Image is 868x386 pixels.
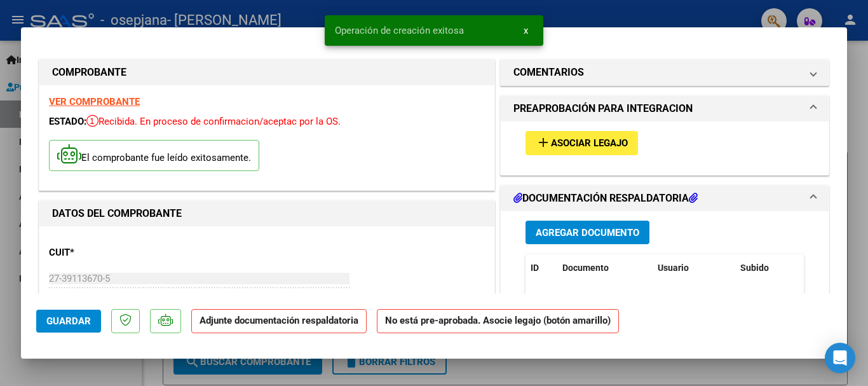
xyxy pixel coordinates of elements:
[49,245,180,260] p: CUIT
[49,140,259,171] p: El comprobante fue leído exitosamente.
[562,263,609,273] span: Documento
[52,66,126,78] strong: COMPROBANTE
[501,186,829,211] mat-expansion-panel-header: DOCUMENTACIÓN RESPALDATORIA
[335,24,464,37] span: Operación de creación exitosa
[536,227,639,238] span: Agregar Documento
[557,254,653,282] datatable-header-cell: Documento
[46,315,91,327] span: Guardar
[36,310,101,333] button: Guardar
[524,25,528,36] span: x
[735,254,799,282] datatable-header-cell: Subido
[86,116,341,127] span: Recibida. En proceso de confirmacion/aceptac por la OS.
[526,221,649,244] button: Agregar Documento
[200,315,358,326] strong: Adjunte documentación respaldatoria
[52,207,182,219] strong: DATOS DEL COMPROBANTE
[49,116,86,127] span: ESTADO:
[658,263,689,273] span: Usuario
[49,96,140,107] a: VER COMPROBANTE
[513,65,584,80] h1: COMENTARIOS
[536,135,551,150] mat-icon: add
[513,101,693,116] h1: PREAPROBACIÓN PARA INTEGRACION
[531,263,539,273] span: ID
[653,254,735,282] datatable-header-cell: Usuario
[825,343,855,373] div: Open Intercom Messenger
[526,254,557,282] datatable-header-cell: ID
[513,19,538,42] button: x
[501,96,829,121] mat-expansion-panel-header: PREAPROBACIÓN PARA INTEGRACION
[740,263,769,273] span: Subido
[526,131,638,155] button: Asociar Legajo
[501,121,829,174] div: PREAPROBACIÓN PARA INTEGRACION
[551,138,628,149] span: Asociar Legajo
[377,309,619,334] strong: No está pre-aprobada. Asocie legajo (botón amarillo)
[513,191,698,206] h1: DOCUMENTACIÓN RESPALDATORIA
[501,60,829,85] mat-expansion-panel-header: COMENTARIOS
